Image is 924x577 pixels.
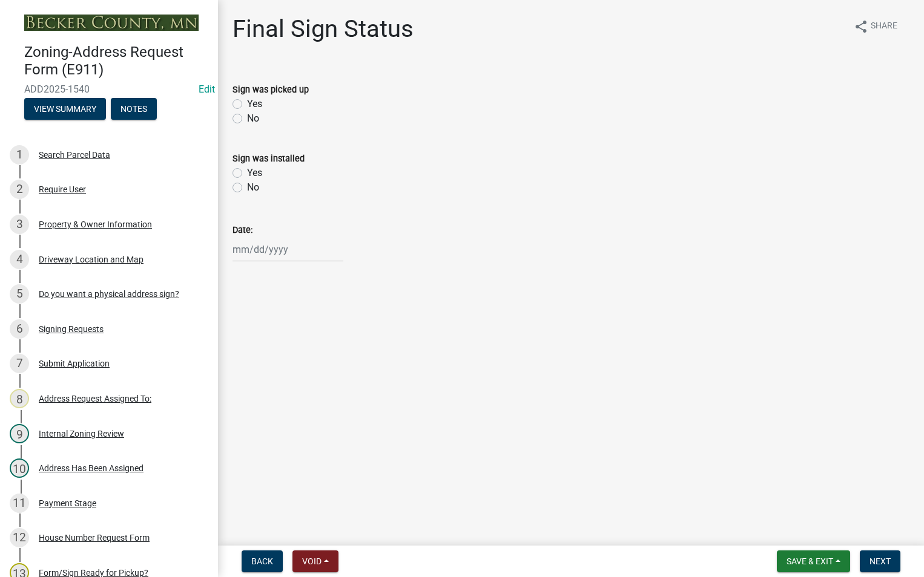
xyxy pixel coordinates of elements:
div: 8 [10,389,29,408]
button: Next [860,550,900,572]
span: Share [871,19,897,34]
label: Yes [247,97,262,111]
div: Address Has Been Assigned [39,464,144,472]
div: Driveway Location and Map [39,255,144,264]
div: 2 [10,180,29,199]
a: Edit [199,83,215,95]
div: 9 [10,424,29,443]
label: Yes [247,166,262,180]
span: Void [302,556,322,566]
div: 7 [10,354,29,373]
label: No [247,111,259,126]
div: 10 [10,458,29,478]
div: Internal Zoning Review [39,429,124,438]
div: Property & Owner Information [39,220,152,229]
span: Next [870,556,891,566]
div: Require User [39,185,86,194]
label: Sign was installed [233,155,305,163]
button: View Summary [24,98,106,120]
span: ADD2025-1540 [24,83,194,95]
label: No [247,180,259,195]
input: mm/dd/yyyy [233,237,343,262]
div: 11 [10,494,29,513]
wm-modal-confirm: Summary [24,105,106,114]
div: Address Request Assigned To: [39,394,151,403]
div: Search Parcel Data [39,151,110,159]
button: Save & Exit [777,550,850,572]
div: 5 [10,284,29,304]
div: 6 [10,319,29,339]
wm-modal-confirm: Notes [111,105,157,114]
label: Date: [233,226,252,235]
div: Form/Sign Ready for Pickup? [39,569,148,577]
span: Back [251,556,273,566]
div: Signing Requests [39,325,104,333]
button: Back [242,550,283,572]
i: share [854,19,868,34]
div: 3 [10,215,29,234]
button: shareShare [844,15,907,38]
h4: Zoning-Address Request Form (E911) [24,44,208,79]
div: 1 [10,145,29,165]
span: Save & Exit [787,556,833,566]
h1: Final Sign Status [233,15,414,44]
wm-modal-confirm: Edit Application Number [199,83,215,95]
div: Do you want a physical address sign? [39,290,179,298]
div: 12 [10,528,29,547]
div: Submit Application [39,359,110,368]
div: House Number Request Form [39,533,150,542]
button: Void [292,550,338,572]
div: Payment Stage [39,499,96,507]
div: 4 [10,250,29,269]
button: Notes [111,98,157,120]
label: Sign was picked up [233,86,309,94]
img: Becker County, Minnesota [24,15,199,31]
